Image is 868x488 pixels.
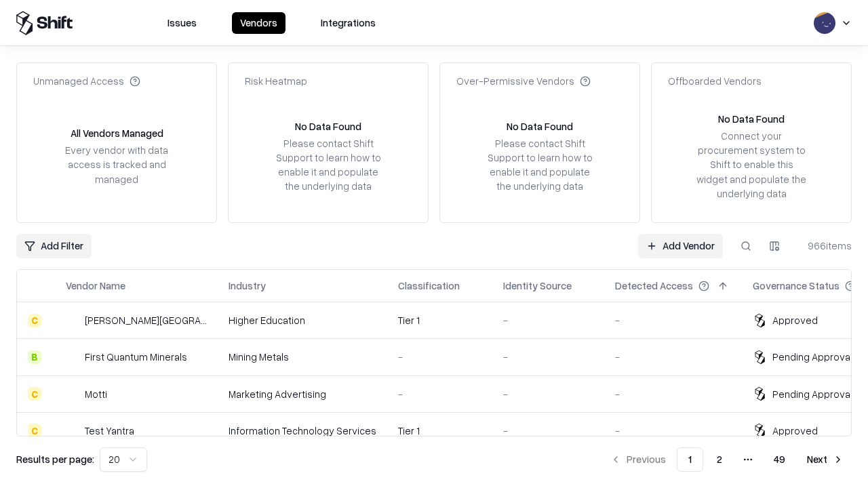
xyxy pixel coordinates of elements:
[772,350,852,364] div: Pending Approval
[229,424,376,438] div: Information Technology Services
[85,313,207,327] div: [PERSON_NAME][GEOGRAPHIC_DATA]
[28,314,41,327] div: C
[272,136,384,194] div: Please contact Shift Support to learn how to enable it and populate the underlying data
[398,313,481,327] div: Tier 1
[229,279,266,293] div: Industry
[615,350,731,364] div: -
[85,387,107,401] div: Motti
[668,74,762,88] div: Offboarded Vendors
[602,447,852,472] nav: pagination
[799,447,852,472] button: Next
[66,350,79,364] img: First Quantum Minerals
[753,279,840,293] div: Governance Status
[797,239,852,253] div: 966 items
[398,279,460,293] div: Classification
[615,387,731,401] div: -
[66,387,79,401] img: Motti
[615,313,731,327] div: -
[456,74,591,88] div: Over-Permissive Vendors
[398,350,481,364] div: -
[232,12,285,34] button: Vendors
[503,350,593,364] div: -
[85,350,187,364] div: First Quantum Minerals
[503,387,593,401] div: -
[66,424,79,437] img: Test Yantra
[33,74,140,88] div: Unmanaged Access
[398,387,481,401] div: -
[503,313,593,327] div: -
[28,424,41,437] div: C
[60,143,173,186] div: Every vendor with data access is tracked and managed
[229,387,376,401] div: Marketing Advertising
[677,447,703,472] button: 1
[718,112,785,126] div: No Data Found
[772,424,818,438] div: Approved
[507,119,573,134] div: No Data Found
[245,74,307,88] div: Risk Heatmap
[615,424,731,438] div: -
[229,350,376,364] div: Mining Metals
[71,126,163,140] div: All Vendors Managed
[28,350,41,364] div: B
[503,424,593,438] div: -
[484,136,596,194] div: Please contact Shift Support to learn how to enable it and populate the underlying data
[772,387,852,401] div: Pending Approval
[229,313,376,327] div: Higher Education
[66,314,79,327] img: Reichman University
[695,129,808,201] div: Connect your procurement system to Shift to enable this widget and populate the underlying data
[85,424,134,438] div: Test Yantra
[503,279,572,293] div: Identity Source
[763,447,796,472] button: 49
[398,424,481,438] div: Tier 1
[16,452,94,466] p: Results per page:
[159,12,205,34] button: Issues
[615,279,693,293] div: Detected Access
[16,234,92,258] button: Add Filter
[706,447,733,472] button: 2
[28,387,41,401] div: C
[313,12,384,34] button: Integrations
[772,313,818,327] div: Approved
[638,234,723,258] a: Add Vendor
[66,279,125,293] div: Vendor Name
[295,119,361,134] div: No Data Found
